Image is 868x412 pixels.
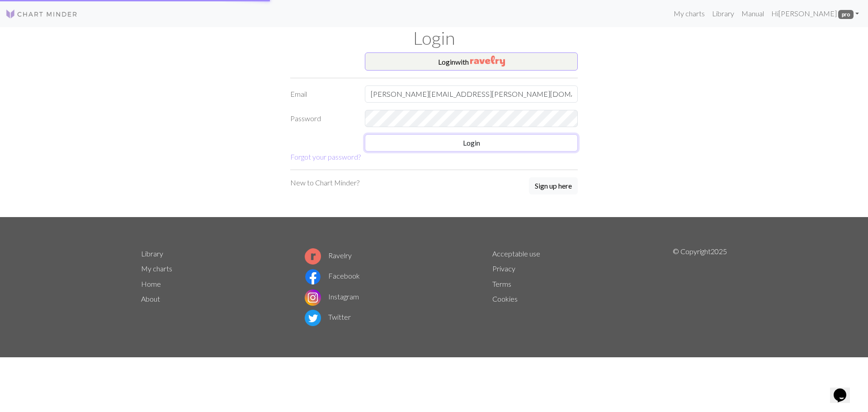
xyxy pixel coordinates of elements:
[529,177,578,195] a: Sign up here
[5,9,78,19] img: Logo
[285,85,359,103] label: Email
[830,376,859,403] iframe: chat widget
[492,279,511,288] a: Terms
[492,264,515,273] a: Privacy
[492,249,540,258] a: Acceptable use
[136,27,732,49] h1: Login
[141,279,161,288] a: Home
[673,246,727,328] p: © Copyright 2025
[305,269,321,285] img: Facebook logo
[708,5,738,23] a: Library
[305,292,359,301] a: Instagram
[738,5,768,23] a: Manual
[305,310,321,326] img: Twitter logo
[305,313,351,321] a: Twitter
[290,152,361,161] a: Forgot your password?
[141,249,163,258] a: Library
[305,248,321,265] img: Ravelry logo
[141,264,172,273] a: My charts
[365,52,578,71] button: Loginwith
[305,289,321,306] img: Instagram logo
[290,177,359,188] p: New to Chart Minder?
[305,271,360,280] a: Facebook
[285,110,359,127] label: Password
[141,294,160,303] a: About
[492,294,518,303] a: Cookies
[670,5,708,23] a: My charts
[768,5,863,23] a: Hi[PERSON_NAME] pro
[305,251,352,260] a: Ravelry
[838,10,854,19] span: pro
[470,56,505,66] img: Ravelry
[365,134,578,152] button: Login
[529,177,578,194] button: Sign up here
